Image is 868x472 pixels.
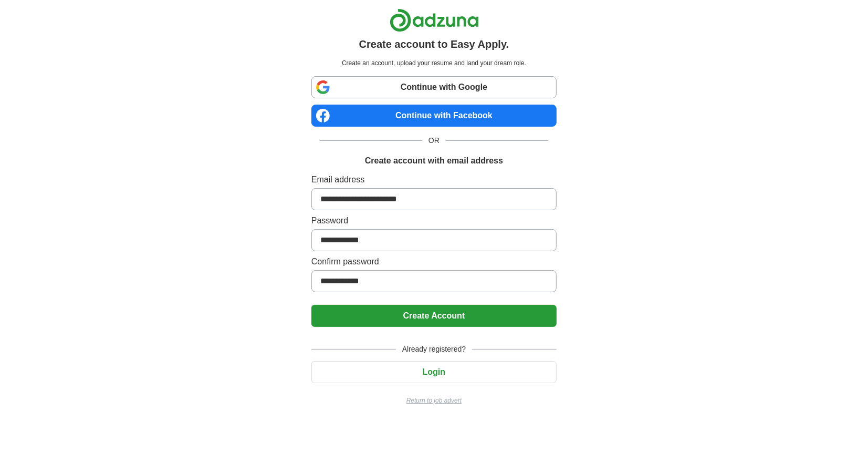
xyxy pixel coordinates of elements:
[396,344,472,355] span: Already registered?
[311,173,557,186] label: Email address
[311,76,557,98] a: Continue with Google
[359,36,509,52] h1: Create account to Easy Apply.
[313,58,555,68] p: Create an account, upload your resume and land your dream role.
[311,214,557,227] label: Password
[311,396,557,405] a: Return to job advert
[311,105,557,127] a: Continue with Facebook
[365,155,503,167] h1: Create account with email address
[311,305,557,327] button: Create Account
[311,367,557,376] a: Login
[311,361,557,383] button: Login
[422,135,446,146] span: OR
[390,8,479,32] img: Adzuna logo
[311,255,557,268] label: Confirm password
